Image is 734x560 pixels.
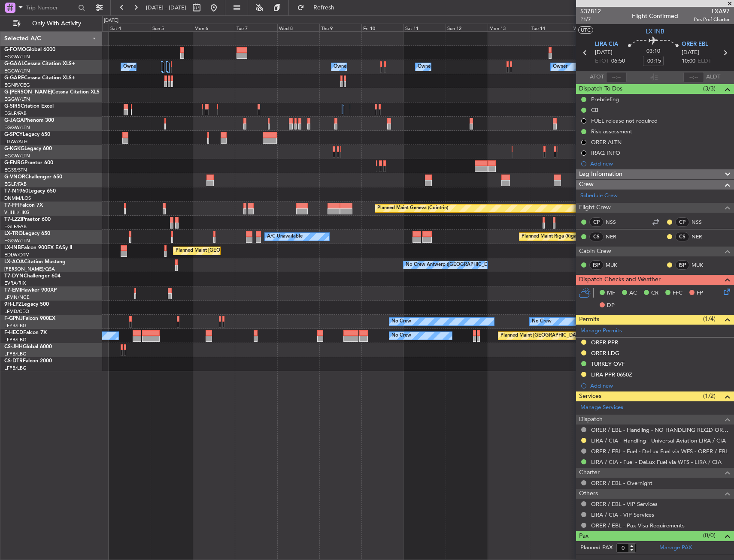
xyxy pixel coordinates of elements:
div: Mon 6 [193,24,235,31]
div: Fri 10 [361,24,403,31]
span: CS-DTR [4,358,23,364]
div: Owner [334,60,348,73]
span: Cabin Crew [579,247,611,256]
a: Manage Services [580,403,623,412]
span: 06:50 [611,57,625,66]
a: Manage PAX [659,544,692,552]
div: FUEL release not required [591,117,658,124]
span: AC [629,289,637,298]
div: IRAQ INFO [591,149,620,157]
div: Wed 8 [277,24,319,31]
span: G-FOMO [4,47,26,52]
div: Owner [553,60,567,73]
span: Crew [579,180,594,190]
input: Trip Number [26,1,76,14]
div: Flight Confirmed [632,12,678,21]
a: NER [692,233,711,241]
div: ORER PPR [591,339,618,346]
div: Add new [590,160,730,167]
a: G-ENRGPraetor 600 [4,160,53,166]
div: LIRA PPR 0650Z [591,371,632,378]
a: EGLF/FAB [4,110,27,117]
span: Charter [579,468,600,478]
div: Sun 12 [446,24,488,31]
button: Only With Activity [9,17,93,30]
span: [DATE] [682,48,699,57]
span: FFC [673,289,682,298]
a: F-HECDFalcon 7X [4,330,47,335]
a: G-FOMOGlobal 6000 [4,47,55,52]
a: G-[PERSON_NAME]Cessna Citation XLS [4,90,100,95]
span: ORER EBL [682,40,708,49]
div: Tue 7 [235,24,277,31]
a: 9H-LPZLegacy 500 [4,302,49,307]
div: ORER LDG [591,349,619,357]
span: CR [651,289,658,298]
span: Only With Activity [22,21,91,27]
a: EGLF/FAB [4,223,27,230]
span: Permits [579,315,599,325]
span: ETOT [595,57,609,66]
a: EGGW/LTN [4,124,30,131]
button: UTC [578,26,593,34]
a: LFMD/CEQ [4,308,29,315]
a: LX-TROLegacy 650 [4,231,50,236]
a: ORER / EBL - Pax Visa Requirements [591,522,685,529]
div: Planned Maint Riga (Riga Intl) [522,230,586,243]
span: G-VNOR [4,175,25,180]
div: CP [675,217,689,227]
a: ORER / EBL - Handling - NO HANDLING REQD ORER/EBL [591,426,730,434]
span: Pax [579,531,588,541]
span: P1/7 [580,16,601,23]
span: ALDT [706,73,720,81]
a: G-GARECessna Citation XLS+ [4,75,75,81]
button: Refresh [293,1,345,15]
label: Planned PAX [580,544,613,552]
div: Prebriefing [591,96,619,103]
a: EGSS/STN [4,167,27,173]
span: DP [607,301,615,310]
span: T7-EMI [4,288,21,293]
a: EGLF/FAB [4,181,27,187]
a: T7-DYNChallenger 604 [4,274,61,279]
div: ISP [675,260,689,270]
div: ORER ALTN [591,138,622,146]
span: (1/2) [703,391,716,400]
span: G-[PERSON_NAME] [4,90,52,95]
div: No Crew Antwerp ([GEOGRAPHIC_DATA]) [406,259,499,271]
span: FP [697,289,703,298]
a: LIRA / CIA - Handling - Universal Aviation LIRA / CIA [591,437,726,444]
div: [DATE] [104,17,118,24]
div: Wed 15 [572,24,614,31]
div: Add new [590,382,730,389]
span: Leg Information [579,169,622,179]
div: ISP [589,260,604,270]
a: T7-N1960Legacy 650 [4,189,56,194]
div: No Crew [391,315,411,328]
a: T7-FFIFalcon 7X [4,203,43,208]
span: T7-FFI [4,203,19,208]
div: Risk assessment [591,128,632,135]
a: LFMN/NCE [4,294,30,301]
span: LX-INB [646,27,664,36]
span: (3/3) [703,84,716,93]
span: 10:00 [682,57,695,66]
span: F-HECD [4,330,23,335]
span: G-KGKG [4,146,24,151]
a: EGNR/CEG [4,82,30,88]
a: ORER / EBL - Overnight [591,479,652,487]
div: Planned Maint Geneva (Cointrin) [377,202,448,215]
a: G-KGKGLegacy 600 [4,146,52,151]
span: Dispatch Checks and Weather [579,275,661,285]
a: G-VNORChallenger 650 [4,175,62,180]
a: NER [606,233,625,241]
div: Mon 13 [488,24,530,31]
span: MF [607,289,615,298]
span: G-SPCY [4,132,23,137]
div: No Crew [532,315,552,328]
div: Sat 11 [403,24,446,31]
a: LX-INBFalcon 900EX EASy II [4,245,72,250]
div: CS [675,232,689,241]
span: Pos Pref Charter [694,16,730,23]
div: Thu 9 [319,24,361,31]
